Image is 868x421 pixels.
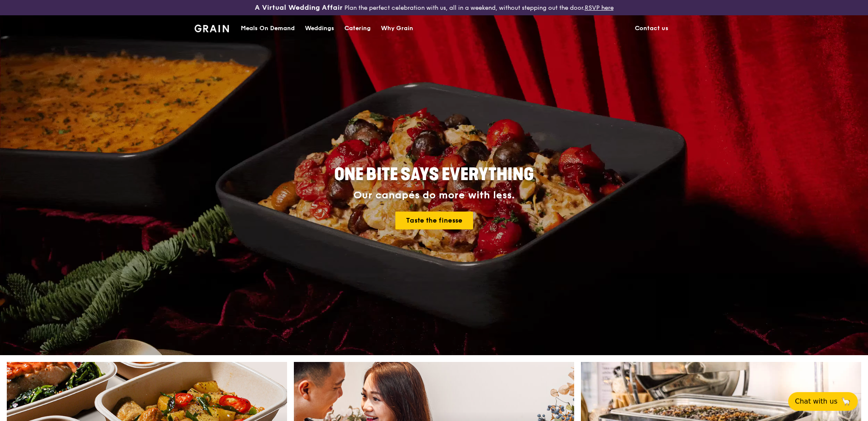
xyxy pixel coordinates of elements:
[189,3,679,12] div: Plan the perfect celebration with us, all in a weekend, without stepping out the door.
[194,25,229,32] img: Grain
[194,15,229,40] a: GrainGrain
[376,16,418,41] a: Why Grain
[795,396,837,407] span: Chat with us
[630,16,674,41] a: Contact us
[334,164,534,185] span: ONE BITE SAYS EVERYTHING
[339,16,376,41] a: Catering
[300,16,339,41] a: Weddings
[788,392,858,411] button: Chat with us🦙
[381,16,413,41] div: Why Grain
[841,396,851,407] span: 🦙
[585,4,614,11] a: RSVP here
[281,189,587,201] div: Our canapés do more with less.
[344,16,371,41] div: Catering
[241,16,295,41] div: Meals On Demand
[305,16,334,41] div: Weddings
[255,3,343,12] h3: A Virtual Wedding Affair
[395,212,473,229] a: Taste the finesse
